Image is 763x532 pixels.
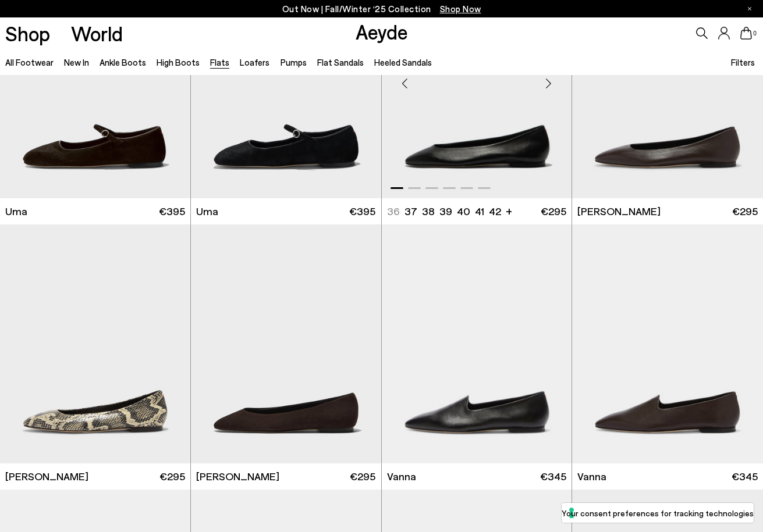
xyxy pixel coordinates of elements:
[382,224,572,463] img: Vanna Almond-Toe Loafers
[404,204,417,219] li: 37
[317,57,364,67] a: Flat Sandals
[562,507,754,519] label: Your consent preferences for tracking technologies
[440,3,481,14] span: Navigate to /collections/new-in
[382,224,572,463] div: 1 / 6
[540,469,566,484] span: €345
[282,2,481,16] p: Out Now | Fall/Winter ‘25 Collection
[64,57,89,67] a: New In
[572,198,763,224] a: [PERSON_NAME] €295
[210,57,229,67] a: Flats
[191,463,381,490] a: [PERSON_NAME] €295
[196,204,218,219] span: Uma
[5,204,27,219] span: Uma
[731,57,755,67] span: Filters
[387,204,498,219] ul: variant
[5,23,50,44] a: Shop
[577,469,606,484] span: Vanna
[159,204,185,219] span: €395
[100,57,146,67] a: Ankle Boots
[356,19,408,44] a: Aeyde
[506,203,512,219] li: +
[374,57,432,67] a: Heeled Sandals
[191,224,381,463] img: Ellie Suede Almond-Toe Flats
[349,204,375,219] span: €395
[5,57,54,67] a: All Footwear
[350,469,375,484] span: €295
[240,57,269,67] a: Loafers
[475,204,484,219] li: 41
[457,204,470,219] li: 40
[572,224,763,463] div: 1 / 6
[732,469,758,484] span: €345
[281,57,307,67] a: Pumps
[439,204,452,219] li: 39
[732,204,758,219] span: €295
[562,503,754,523] button: Your consent preferences for tracking technologies
[577,204,661,219] span: [PERSON_NAME]
[382,198,572,224] a: 36 37 38 39 40 41 42 + €295
[71,23,123,44] a: World
[489,204,501,219] li: 42
[740,27,752,40] a: 0
[752,30,758,37] span: 0
[422,204,435,219] li: 38
[157,57,200,67] a: High Boots
[388,66,423,101] div: Previous slide
[387,469,416,484] span: Vanna
[572,224,763,463] a: Next slide Previous slide
[382,224,572,463] a: Next slide Previous slide
[5,469,88,484] span: [PERSON_NAME]
[531,66,566,101] div: Next slide
[572,224,763,463] img: Vanna Almond-Toe Loafers
[159,469,185,484] span: €295
[191,198,381,224] a: Uma €395
[196,469,279,484] span: [PERSON_NAME]
[382,463,572,490] a: Vanna €345
[541,204,566,219] span: €295
[572,463,763,490] a: Vanna €345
